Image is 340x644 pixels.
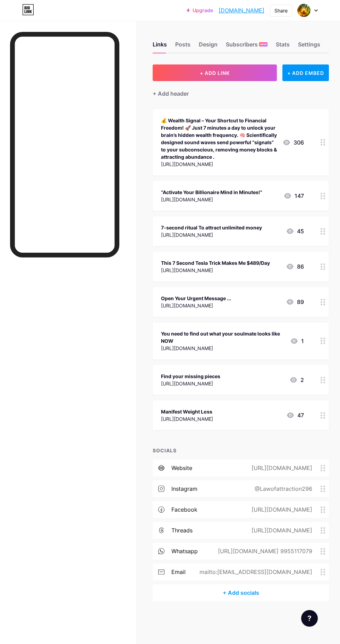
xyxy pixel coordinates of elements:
div: Manifest Weight Loss [161,408,213,415]
div: mailto:[EMAIL_ADDRESS][DOMAIN_NAME] [188,568,321,576]
a: Upgrade [187,8,213,13]
div: Links [153,40,167,53]
div: + Add socials [153,584,329,601]
div: Find your missing pieces [161,373,220,380]
div: SOCIALS [153,447,329,454]
div: [URL][DOMAIN_NAME] [161,231,262,238]
span: + ADD LINK [200,70,230,76]
div: whatsapp [171,547,198,555]
div: [URL][DOMAIN_NAME] [161,160,277,168]
div: Share [274,7,288,14]
div: email [171,568,186,576]
div: threads [171,526,193,534]
div: [URL][DOMAIN_NAME] [161,302,231,309]
div: This 7 Second Tesla Trick Makes Me $489/Day [161,259,270,267]
div: [URL][DOMAIN_NAME] [161,267,270,274]
button: + ADD LINK [153,64,277,81]
div: + Add header [153,89,189,98]
div: 306 [282,138,304,147]
div: Subscribers [226,40,267,53]
div: [URL][DOMAIN_NAME] [240,526,321,534]
div: + ADD EMBED [282,64,329,81]
div: @Lawofattraction296 [244,485,321,493]
div: Posts [175,40,190,53]
div: [URL][DOMAIN_NAME] [161,345,284,352]
div: website [171,464,192,472]
div: You need to find out what your soulmate looks like NOW [161,330,284,345]
div: instagram [171,485,197,493]
div: Stats [276,40,290,53]
div: [URL][DOMAIN_NAME] 9955117079 [207,547,321,555]
div: 💰 Wealth Signal – Your Shortcut to Financial Freedom! 🚀 Just 7 minutes a day to unlock your brain... [161,117,277,160]
div: [URL][DOMAIN_NAME] [240,505,321,514]
div: 7-second ritual To attract unlimited money [161,224,262,231]
div: 45 [286,227,304,235]
div: 47 [286,411,304,419]
div: 86 [286,262,304,271]
div: [URL][DOMAIN_NAME] [161,196,262,203]
div: Design [199,40,218,53]
div: Open Your Urgent Message ... [161,295,231,302]
img: lawofattractionnew [297,4,311,17]
span: NEW [260,42,267,46]
a: [DOMAIN_NAME] [219,6,264,15]
div: [URL][DOMAIN_NAME] [161,415,213,423]
div: [URL][DOMAIN_NAME] [161,380,220,387]
div: 89 [286,298,304,306]
div: 2 [289,376,304,384]
div: [URL][DOMAIN_NAME] [240,464,321,472]
div: facebook [171,505,197,514]
div: 147 [283,192,304,200]
div: Settings [298,40,320,53]
div: “Activate Your Billionaire Mind in Minutes!” [161,189,262,196]
div: 1 [290,337,304,345]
